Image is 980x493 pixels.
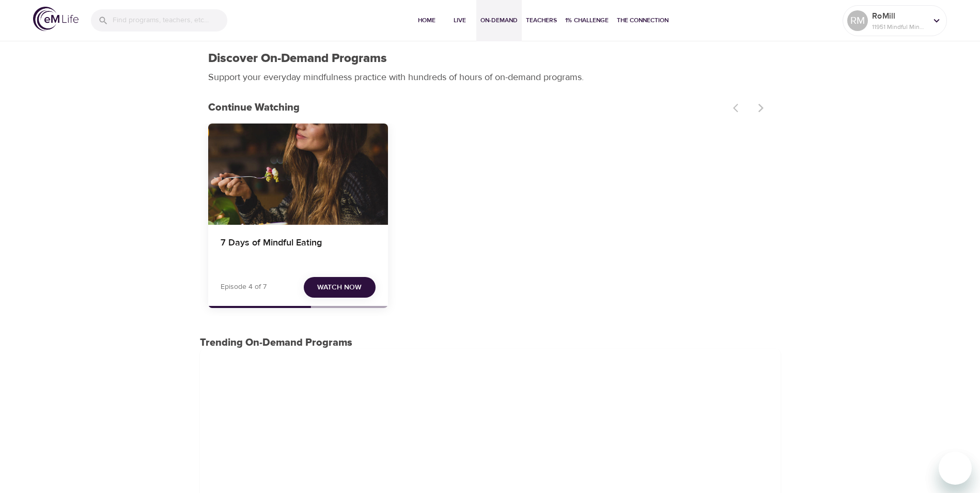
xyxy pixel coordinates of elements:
p: Episode 4 of 7 [221,282,267,292]
span: Live [447,15,472,26]
img: logo [33,7,79,31]
div: RM [847,10,868,31]
h3: Continue Watching [208,102,727,114]
p: Support your everyday mindfulness practice with hundreds of hours of on-demand programs. [208,70,596,84]
button: Watch Now [304,277,376,298]
input: Find programs, teachers, etc... [113,9,227,32]
p: RoMill [872,10,927,22]
span: 1% Challenge [565,15,609,26]
span: The Connection [617,15,668,26]
h4: 7 Days of Mindful Eating [221,237,376,262]
p: 11951 Mindful Minutes [872,22,927,32]
span: On-Demand [480,15,518,26]
span: Home [414,15,439,26]
button: 7 Days of Mindful Eating [208,124,388,225]
iframe: Button to launch messaging window [939,452,972,485]
h3: Trending On-Demand Programs [200,337,781,349]
span: Watch Now [317,281,362,294]
span: Teachers [526,15,557,26]
h1: Discover On-Demand Programs [208,51,387,66]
